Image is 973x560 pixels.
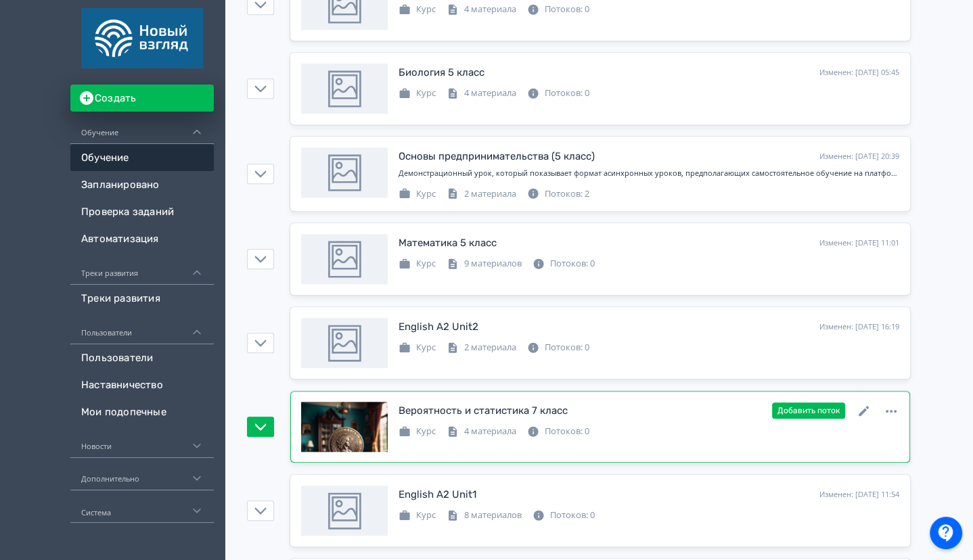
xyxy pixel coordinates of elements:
div: Потоков: 0 [533,509,595,522]
a: Проверка заданий [70,198,214,225]
div: Потоков: 0 [533,257,595,271]
button: Добавить поток [772,402,845,419]
div: Пользователи [70,312,214,344]
div: Изменен: [DATE] 11:54 [819,489,899,500]
div: Курс [399,3,436,16]
div: Курс [399,257,436,271]
a: Мои подопечные [70,398,214,425]
div: English A2 Unit2 [399,319,478,335]
a: Наставничество [70,371,214,398]
div: Демонстрационный урок, который показывает формат асинхронных уроков, предполагающих самостоятельн... [399,168,899,179]
div: Изменен: [DATE] 11:01 [819,237,899,249]
div: Курс [399,509,436,522]
button: Создать [70,85,214,112]
div: Изменен: [DATE] 05:45 [819,67,899,78]
div: Вероятность и статистика 7 класс [399,403,568,419]
div: Обучение [70,112,214,144]
div: Потоков: 0 [527,425,589,438]
div: Потоков: 0 [527,341,589,354]
div: 4 материала [447,425,516,438]
div: 2 материала [447,341,516,354]
div: Потоков: 0 [527,87,589,100]
div: 2 материала [447,187,516,201]
div: Изменен: [DATE] 16:19 [819,321,899,333]
div: Курс [399,87,436,100]
div: Новости [70,425,214,458]
div: Потоков: 0 [527,3,589,16]
div: Математика 5 класс [399,235,497,251]
div: Основы предпринимательства (5 класс) [399,149,595,164]
a: Пользователи [70,344,214,371]
div: 4 материала [447,87,516,100]
div: Курс [399,425,436,438]
a: Автоматизация [70,225,214,252]
img: https://files.teachbase.ru/system/account/58660/logo/medium-06d2db31b665f80610edcfcd78931e19.png [81,8,203,68]
a: Треки развития [70,285,214,312]
div: 8 материалов [447,509,522,522]
div: Курс [399,187,436,201]
div: 4 материала [447,3,516,16]
div: Биология 5 класс [399,65,484,80]
div: Изменен: [DATE] 20:39 [819,151,899,162]
div: 9 материалов [447,257,522,271]
div: Система [70,490,214,523]
div: Курс [399,341,436,354]
a: Обучение [70,144,214,171]
a: Запланировано [70,171,214,198]
div: Потоков: 2 [527,187,589,201]
div: English A2 Unit1 [399,487,476,503]
div: Треки развития [70,252,214,285]
div: Дополнительно [70,458,214,490]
